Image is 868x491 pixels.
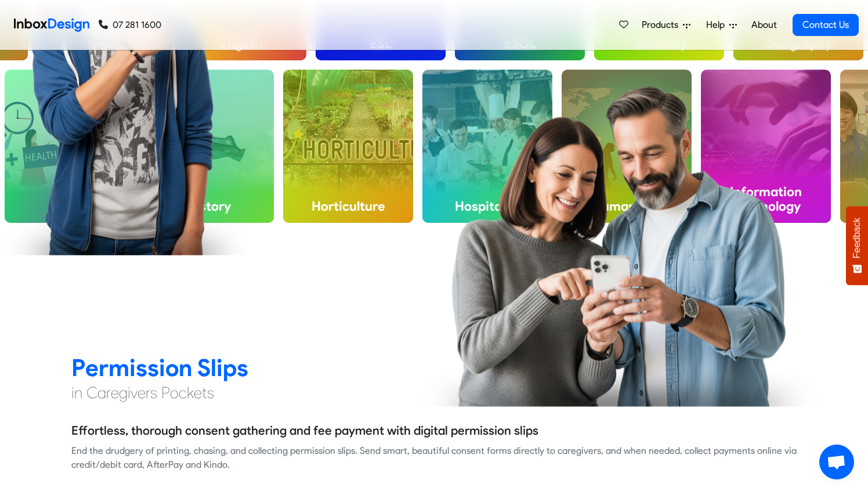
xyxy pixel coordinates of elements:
h5: Effortless, thorough consent gathering and fee payment with digital permission slips [71,422,538,439]
div: End the drudgery of printing, chasing, and collecting permission slips. Send smart, beautiful con... [71,444,797,472]
a: 07 281 1600 [99,18,161,32]
h4: in Caregivers Pockets [71,382,797,403]
a: Open chat [819,445,854,479]
h2: Permission Slips [71,353,797,382]
img: parents_using_phone.png [421,85,819,406]
a: Contact Us [793,14,859,36]
button: Feedback - Show survey [846,206,868,285]
h4: Horticulture [283,189,413,223]
a: About [748,13,780,37]
span: Help [706,18,729,32]
a: Products [637,13,695,37]
span: Feedback [852,218,862,258]
a: Help [701,13,742,37]
span: Products [642,18,683,32]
